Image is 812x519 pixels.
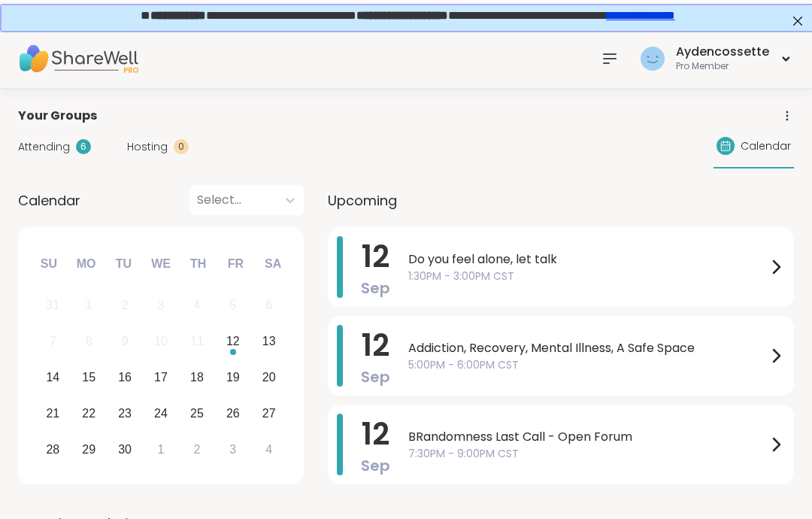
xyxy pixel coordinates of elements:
div: 3 [229,439,236,460]
div: Tu [107,247,140,281]
div: Choose Saturday, September 27th, 2025 [253,397,285,429]
div: Not available Saturday, September 6th, 2025 [253,290,285,322]
span: 7:30PM - 9:00PM CST [408,446,767,462]
span: Hosting [127,139,168,155]
div: 22 [82,403,95,423]
div: 18 [190,367,204,387]
div: 28 [46,439,59,460]
div: Choose Sunday, September 28th, 2025 [37,433,69,466]
div: Not available Sunday, September 7th, 2025 [37,326,69,358]
div: Not available Wednesday, September 3rd, 2025 [145,290,177,322]
div: Choose Friday, September 26th, 2025 [217,397,249,429]
div: 1 [158,439,165,460]
div: 13 [262,331,276,351]
div: Choose Saturday, October 4th, 2025 [253,433,285,466]
div: Choose Sunday, September 21st, 2025 [37,397,69,429]
div: Choose Saturday, September 13th, 2025 [253,326,285,358]
div: 25 [190,403,204,423]
div: 19 [226,367,240,387]
div: 2 [122,295,129,315]
div: 12 [226,331,240,351]
div: 14 [46,367,59,387]
span: 12 [362,413,389,455]
div: Mo [69,247,102,281]
div: 31 [46,295,59,315]
span: Sep [361,366,390,387]
div: Choose Wednesday, October 1st, 2025 [145,433,177,466]
div: Choose Monday, September 15th, 2025 [73,362,105,394]
div: 8 [86,331,92,351]
div: 17 [154,367,168,387]
div: Aydencossette [676,44,769,60]
span: 12 [362,324,389,366]
span: 5:00PM - 6:00PM CST [408,357,767,373]
div: We [144,247,177,281]
div: Fr [219,247,252,281]
div: 5 [229,295,236,315]
span: 1:30PM - 3:00PM CST [408,269,767,284]
div: Choose Sunday, September 14th, 2025 [37,362,69,394]
div: 21 [46,403,59,423]
div: Choose Monday, September 22nd, 2025 [73,397,105,429]
span: Upcoming [328,190,397,211]
div: Pro Member [676,60,769,73]
div: 11 [190,331,204,351]
div: 2 [193,439,200,460]
div: Choose Thursday, September 25th, 2025 [181,397,214,429]
div: Not available Sunday, August 31st, 2025 [37,290,69,322]
div: 23 [118,403,132,423]
div: 6 [76,139,91,154]
div: 27 [262,403,276,423]
div: Choose Thursday, September 18th, 2025 [181,362,214,394]
span: Do you feel alone, let talk [408,250,767,269]
div: 9 [122,331,129,351]
div: Choose Wednesday, September 24th, 2025 [145,397,177,429]
div: Choose Wednesday, September 17th, 2025 [145,362,177,394]
div: Choose Friday, September 19th, 2025 [217,362,249,394]
div: 6 [265,295,272,315]
div: Not available Monday, September 8th, 2025 [73,326,105,358]
div: 0 [174,139,189,154]
span: 12 [362,235,389,278]
div: Not available Monday, September 1st, 2025 [73,290,105,322]
span: BRandomness Last Call - Open Forum [408,428,767,446]
div: Not available Thursday, September 4th, 2025 [181,290,214,322]
div: Not available Friday, September 5th, 2025 [217,290,249,322]
div: Choose Friday, October 3rd, 2025 [217,433,249,466]
div: Choose Tuesday, September 16th, 2025 [109,362,141,394]
span: Addiction, Recovery, Mental Illness, A Safe Space [408,339,767,357]
span: Your Groups [18,107,97,125]
div: Choose Friday, September 12th, 2025 [217,326,249,358]
div: 15 [82,367,95,387]
div: 1 [86,295,92,315]
img: Aydencossette [641,47,665,71]
div: 7 [50,331,56,351]
img: ShareWell Nav Logo [18,32,138,85]
div: Sa [256,247,289,281]
span: Calendar [741,138,791,154]
div: 24 [154,403,168,423]
div: 4 [193,295,200,315]
div: Choose Tuesday, September 30th, 2025 [109,433,141,466]
div: 29 [82,439,95,460]
div: 20 [262,367,276,387]
span: Sep [361,455,390,476]
div: Choose Saturday, September 20th, 2025 [253,362,285,394]
div: 16 [118,367,132,387]
div: Choose Monday, September 29th, 2025 [73,433,105,466]
span: Attending [18,139,70,155]
div: 10 [154,331,168,351]
div: Not available Wednesday, September 10th, 2025 [145,326,177,358]
div: month 2025-09 [35,287,286,467]
div: 26 [226,403,240,423]
span: Sep [361,278,390,299]
div: Choose Thursday, October 2nd, 2025 [181,433,214,466]
div: Th [182,247,215,281]
div: Choose Tuesday, September 23rd, 2025 [109,397,141,429]
div: 4 [265,439,272,460]
div: 3 [158,295,165,315]
div: Su [32,247,65,281]
div: Not available Tuesday, September 2nd, 2025 [109,290,141,322]
div: Not available Tuesday, September 9th, 2025 [109,326,141,358]
span: Calendar [18,190,80,211]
